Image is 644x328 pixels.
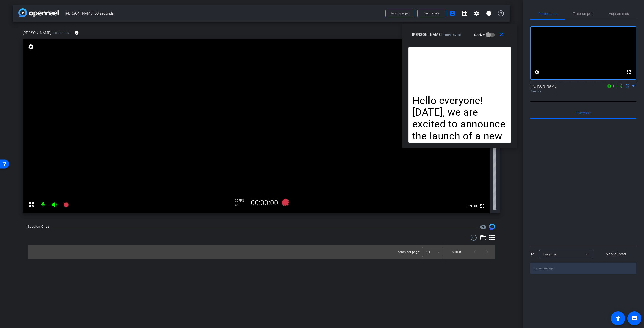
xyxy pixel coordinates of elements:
[480,224,486,230] mat-icon: cloud_upload
[631,315,637,321] mat-icon: message
[27,44,34,50] mat-icon: settings
[606,252,626,257] span: Mark all read
[489,224,495,230] img: Session clips
[543,253,556,256] span: Everyone
[412,106,507,178] li: [DATE], we are excited to announce the launch of a new initiative designed to keep us ahead of th...
[18,8,59,17] img: app-logo
[474,32,486,37] label: Resize
[609,12,629,15] span: Adjustments
[424,11,439,15] span: Send invite
[235,199,248,203] div: 25
[486,10,492,16] mat-icon: info
[248,199,281,207] div: 00:00:00
[479,203,485,209] mat-icon: fullscreen
[469,246,481,258] button: Previous page
[530,84,636,94] div: [PERSON_NAME]
[499,31,505,38] mat-icon: close
[466,203,479,209] span: 9.9 GB
[530,89,636,94] div: Director
[412,95,507,107] li: Hello everyone!
[530,251,535,257] div: To:
[624,83,630,88] mat-icon: flip
[481,246,493,258] button: Next page
[390,12,410,15] span: Back to project
[235,203,248,207] div: 4K
[53,31,71,35] span: iPhone 15 Pro
[398,250,420,255] div: Items per page:
[65,8,382,18] span: [PERSON_NAME] 60 seconds
[462,10,468,16] mat-icon: grid_on
[626,69,632,75] mat-icon: fullscreen
[615,315,621,321] mat-icon: accessibility
[538,12,557,15] span: Participants
[474,10,480,16] mat-icon: settings
[28,224,50,229] div: Session Clips
[576,111,591,115] span: Everyone
[412,32,442,37] span: [PERSON_NAME]
[573,12,594,15] span: Teleprompter
[449,10,455,16] mat-icon: account_box
[74,31,79,35] mat-icon: info
[452,249,461,254] div: 0 of 0
[238,199,244,202] span: FPS
[23,30,51,36] span: [PERSON_NAME]
[480,224,486,230] span: Destinations for your clips
[534,69,540,75] mat-icon: settings
[443,34,462,36] span: iPhone 15 Pro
